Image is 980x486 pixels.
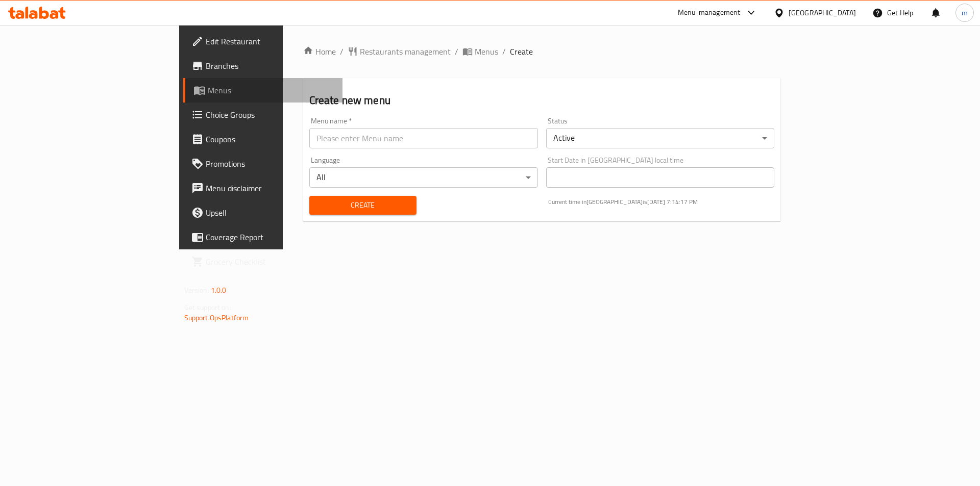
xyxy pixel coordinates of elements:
[184,301,231,314] span: Get support on:
[183,103,343,127] a: Choice Groups
[206,109,335,121] span: Choice Groups
[183,54,343,78] a: Branches
[206,133,335,145] span: Coupons
[455,45,458,58] li: /
[183,200,343,225] a: Upsell
[206,158,335,170] span: Promotions
[475,45,498,58] span: Menus
[208,84,335,96] span: Menus
[183,29,343,54] a: Edit Restaurant
[789,7,856,18] div: [GEOGRAPHIC_DATA]
[206,35,335,47] span: Edit Restaurant
[206,255,335,268] span: Grocery Checklist
[206,231,335,243] span: Coverage Report
[206,182,335,194] span: Menu disclaimer
[183,176,343,200] a: Menu disclaimer
[183,78,343,103] a: Menus
[348,45,451,58] a: Restaurants management
[462,45,498,58] a: Menus
[303,45,781,58] nav: breadcrumb
[183,151,343,176] a: Promotions
[309,167,538,188] div: All
[184,311,249,324] a: Support.OpsPlatform
[309,93,775,108] h2: Create new menu
[206,60,335,72] span: Branches
[678,7,741,19] div: Menu-management
[502,45,506,58] li: /
[317,199,408,212] span: Create
[360,45,451,58] span: Restaurants management
[510,45,533,58] span: Create
[184,284,209,297] span: Version:
[309,128,538,148] input: Please enter Menu name
[211,284,227,297] span: 1.0.0
[548,197,775,207] p: Current time in [GEOGRAPHIC_DATA] is [DATE] 7:14:17 PM
[309,196,416,215] button: Create
[206,207,335,219] span: Upsell
[183,249,343,274] a: Grocery Checklist
[183,127,343,151] a: Coupons
[183,225,343,249] a: Coverage Report
[546,128,775,148] div: Active
[962,7,968,18] span: m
